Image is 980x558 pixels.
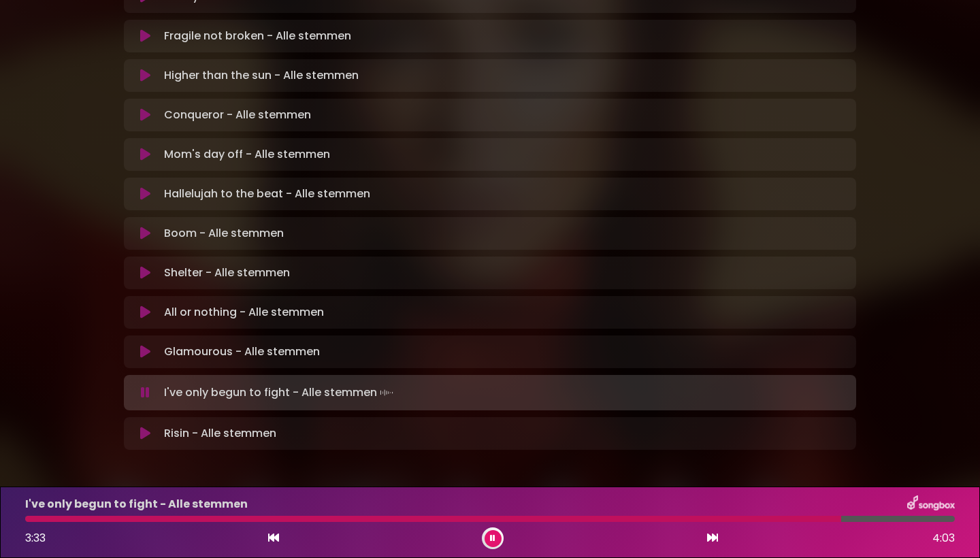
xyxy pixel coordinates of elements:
p: Hallelujah to the beat - Alle stemmen [164,186,370,202]
p: I've only begun to fight - Alle stemmen [25,496,248,512]
p: Mom's day off - Alle stemmen [164,146,330,163]
img: waveform4.gif [377,383,396,402]
p: I've only begun to fight - Alle stemmen [164,383,396,402]
p: All or nothing - Alle stemmen [164,304,324,321]
p: Risin - Alle stemmen [164,425,276,442]
p: Conqueror - Alle stemmen [164,107,311,123]
p: Shelter - Alle stemmen [164,265,290,281]
p: Fragile not broken - Alle stemmen [164,28,351,44]
p: Higher than the sun - Alle stemmen [164,67,359,84]
p: Glamourous - Alle stemmen [164,344,320,360]
p: Boom - Alle stemmen [164,225,284,242]
img: songbox-logo-white.png [907,495,955,513]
